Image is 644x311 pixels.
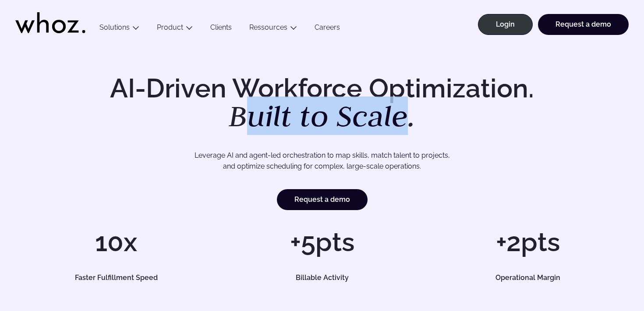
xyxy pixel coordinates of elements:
h5: Billable Activity [234,274,411,281]
a: Login [478,14,533,35]
iframe: Chatbot [586,253,632,299]
h5: Operational Margin [439,274,617,281]
a: Request a demo [538,14,629,35]
button: Product [148,23,202,35]
a: Careers [306,23,349,35]
a: Request a demo [277,189,368,210]
button: Solutions [91,23,148,35]
h5: Faster Fulfillment Speed [28,274,205,281]
a: Clients [202,23,241,35]
p: Leverage AI and agent-led orchestration to map skills, match talent to projects, and optimize sch... [48,150,596,172]
button: Ressources [241,23,306,35]
h1: 10x [18,229,215,255]
a: Ressources [249,23,287,31]
em: Built to Scale. [229,97,415,135]
h1: +2pts [429,229,626,255]
a: Product [157,23,183,31]
h1: +5pts [223,229,421,255]
h1: AI-Driven Workforce Optimization. [98,75,546,131]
